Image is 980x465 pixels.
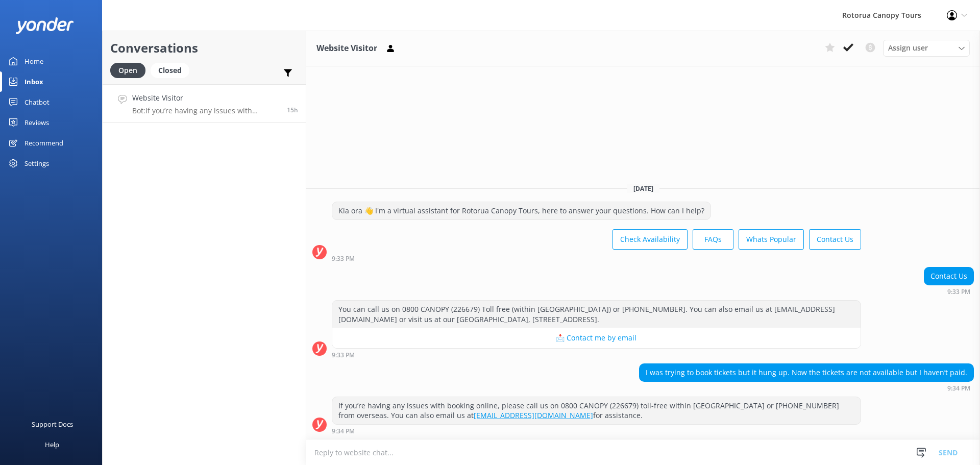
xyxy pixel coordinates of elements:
[612,229,688,250] button: Check Availability
[132,92,279,104] h4: Website Visitor
[639,384,974,391] div: Oct 14 2025 09:34pm (UTC +13:00) Pacific/Auckland
[24,51,43,71] div: Home
[24,71,43,92] div: Inbox
[316,42,377,55] h3: Website Visitor
[24,92,50,112] div: Chatbot
[32,414,73,434] div: Support Docs
[693,229,733,250] button: FAQs
[24,133,63,153] div: Recommend
[888,42,928,54] span: Assign user
[110,64,151,76] a: Open
[332,301,861,328] div: You can call us on 0800 CANOPY (226679) Toll free (within [GEOGRAPHIC_DATA]) or [PHONE_NUMBER]. Y...
[287,106,298,114] span: Oct 14 2025 09:34pm (UTC +13:00) Pacific/Auckland
[924,267,973,285] div: Contact Us
[474,410,593,420] a: [EMAIL_ADDRESS][DOMAIN_NAME]
[332,427,861,434] div: Oct 14 2025 09:34pm (UTC +13:00) Pacific/Auckland
[947,385,970,391] strong: 9:34 PM
[332,428,355,434] strong: 9:34 PM
[45,434,59,455] div: Help
[924,288,974,295] div: Oct 14 2025 09:33pm (UTC +13:00) Pacific/Auckland
[24,153,49,174] div: Settings
[151,64,194,76] a: Closed
[151,63,189,78] div: Closed
[332,202,710,219] div: Kia ora 👋 I'm a virtual assistant for Rotorua Canopy Tours, here to answer your questions. How ca...
[739,229,804,250] button: Whats Popular
[809,229,861,250] button: Contact Us
[332,255,861,262] div: Oct 14 2025 09:33pm (UTC +13:00) Pacific/Auckland
[110,63,145,78] div: Open
[947,289,970,295] strong: 9:33 PM
[103,84,306,123] a: Website VisitorBot:If you’re having any issues with booking online, please call us on 0800 CANOPY...
[332,352,355,358] strong: 9:33 PM
[332,256,355,262] strong: 9:33 PM
[627,184,659,193] span: [DATE]
[332,351,861,358] div: Oct 14 2025 09:33pm (UTC +13:00) Pacific/Auckland
[332,328,861,348] button: 📩 Contact me by email
[15,17,74,34] img: yonder-white-logo.png
[332,397,861,424] div: If you’re having any issues with booking online, please call us on 0800 CANOPY (226679) toll-free...
[132,106,279,115] p: Bot: If you’re having any issues with booking online, please call us on 0800 CANOPY (226679) toll...
[24,112,49,133] div: Reviews
[110,38,298,58] h2: Conversations
[640,364,973,381] div: I was trying to book tickets but it hung up. Now the tickets are not available but I haven’t paid.
[883,40,970,56] div: Assign User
